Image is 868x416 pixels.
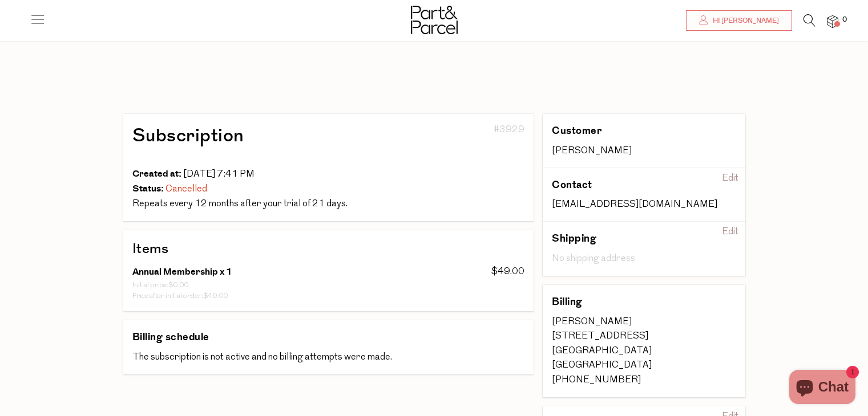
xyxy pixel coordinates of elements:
div: . [132,197,525,212]
span: [PERSON_NAME] [552,146,632,156]
div: Edit [717,170,743,188]
img: Part&Parcel [411,6,458,34]
a: 0 [827,15,838,27]
h3: Shipping [552,231,699,247]
span: Annual Membership [132,265,218,279]
div: [GEOGRAPHIC_DATA] [552,344,736,359]
span: 1 [226,265,232,279]
span: Initial price [132,282,167,289]
h3: Billing [552,294,699,310]
span: 21 days [195,199,346,209]
span: Created at: [132,167,181,181]
a: Hi [PERSON_NAME] [686,10,792,31]
span: Cancelled [165,185,207,194]
div: No shipping address [552,252,736,267]
h3: Contact [552,177,699,193]
div: Edit [717,223,743,242]
span: Repeats every [132,199,193,209]
span: 0 [839,15,850,25]
span: [DATE] 7:41 PM [183,170,255,179]
span: The subscription is not active and no billing attempts were made. [132,353,392,362]
div: [STREET_ADDRESS] [552,329,736,344]
h2: Items [132,239,525,259]
span: $49.00 [203,293,228,300]
span: $0.00 [168,282,188,289]
div: #3929 [399,123,524,167]
div: [PERSON_NAME] [552,315,736,330]
div: [GEOGRAPHIC_DATA] [552,358,736,373]
span: x [220,265,224,279]
span: Status: [132,182,164,195]
div: [PHONE_NUMBER] [552,373,736,388]
span: $49.00 [491,267,524,276]
inbox-online-store-chat: Shopify online store chat [786,370,859,407]
h3: Billing schedule [132,329,209,345]
span: [EMAIL_ADDRESS][DOMAIN_NAME] [552,200,717,209]
div: : [132,280,391,291]
h1: Subscription [132,123,390,149]
span: Hi [PERSON_NAME] [710,16,779,26]
span: Price after initial order [132,293,201,300]
h3: Customer [552,123,699,139]
div: : [132,291,391,302]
